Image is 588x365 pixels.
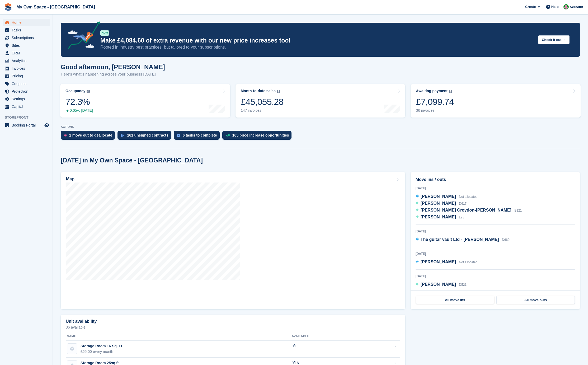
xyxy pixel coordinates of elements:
span: Home [12,19,43,26]
span: Storefront [5,115,53,120]
span: D660 [502,238,510,242]
a: menu [3,57,50,64]
a: [PERSON_NAME] Not allocated [416,193,478,200]
img: stora-icon-8386f47178a22dfd0bd8f6a31ec36ba5ce8667c1dd55bd0f319d3a0aa187defe.svg [4,3,12,11]
h1: Good afternoon, [PERSON_NAME] [61,63,165,71]
span: [PERSON_NAME] Croydon-[PERSON_NAME] [421,208,511,212]
div: 147 invoices [241,108,284,113]
span: Account [570,4,583,10]
h2: Map [66,177,74,181]
button: Check it out → [538,35,570,44]
a: menu [3,34,50,41]
img: move_outs_to_deallocate_icon-f764333ba52eb49d3ac5e1228854f67142a1ed5810a6f6cc68b1a99e826820c5.svg [64,134,67,137]
a: All move outs [496,296,575,304]
a: menu [3,95,50,103]
a: menu [3,80,50,87]
th: Name [66,332,292,341]
a: Map [61,172,405,309]
a: menu [3,49,50,57]
img: price_increase_opportunities-93ffe204e8149a01c8c9dc8f82e8f89637d9d84a8eef4429ea346261dce0b2c0.svg [225,134,230,137]
img: icon-info-grey-7440780725fd019a000dd9b08b2336e03edf1995a4989e88bcd33f0948082b44.svg [277,90,280,93]
a: menu [3,121,50,129]
div: 1 move out to deallocate [69,133,112,137]
span: Subscriptions [12,34,43,41]
span: D617 [459,202,467,205]
span: Not allocated [459,195,477,199]
div: [DATE] [416,186,575,191]
a: [PERSON_NAME] Croydon-[PERSON_NAME] B121 [416,207,522,214]
a: Month-to-date sales £45,055.28 147 invoices [236,84,406,118]
img: price-adjustments-announcement-icon-8257ccfd72463d97f412b2fc003d46551f7dbcb40ab6d574587a9cd5c0d94... [63,21,100,52]
p: 36 available [66,325,400,329]
span: D521 [459,283,467,287]
div: 0.05% [DATE] [65,108,93,113]
img: task-75834270c22a3079a89374b754ae025e5fb1db73e45f91037f5363f120a921f8.svg [177,134,180,137]
a: [PERSON_NAME] L23 [416,214,464,221]
div: Awaiting payment [416,89,448,93]
div: [DATE] [416,251,575,256]
div: 36 invoices [416,108,454,113]
img: Millie Webb [563,4,569,10]
span: CRM [12,49,43,57]
span: Invoices [12,65,43,72]
a: menu [3,72,50,80]
div: NEW [100,30,109,36]
th: Available [292,332,359,341]
span: Help [551,4,559,10]
a: Occupancy 72.3% 0.05% [DATE] [60,84,230,118]
div: 161 unsigned contracts [127,133,168,137]
a: Preview store [44,122,50,128]
div: 72.3% [65,96,93,107]
a: menu [3,88,50,95]
span: [PERSON_NAME] [421,260,456,264]
span: The guitar vault Ltd - [PERSON_NAME] [421,237,499,242]
p: Make £4,084.60 of extra revenue with our new price increases tool [100,37,534,44]
span: [PERSON_NAME] [421,201,456,205]
a: menu [3,103,50,110]
div: £65.00 every month [81,349,122,354]
h2: [DATE] in My Own Space - [GEOGRAPHIC_DATA] [61,157,203,164]
span: Pricing [12,72,43,80]
a: My Own Space - [GEOGRAPHIC_DATA] [14,3,97,11]
a: [PERSON_NAME] Not allocated [416,259,478,266]
div: Month-to-date sales [241,89,276,93]
div: £7,099.74 [416,96,454,107]
div: [DATE] [416,274,575,279]
div: £45,055.28 [241,96,284,107]
p: Rooted in industry best practices, but tailored to your subscriptions. [100,44,534,50]
a: menu [3,65,50,72]
span: [PERSON_NAME] [421,215,456,219]
span: Sites [12,42,43,49]
span: Coupons [12,80,43,87]
a: 161 unsigned contracts [117,131,173,142]
span: L23 [459,216,464,219]
a: menu [3,19,50,26]
img: icon-info-grey-7440780725fd019a000dd9b08b2336e03edf1995a4989e88bcd33f0948082b44.svg [449,90,452,93]
div: [DATE] [416,229,575,234]
span: Analytics [12,57,43,64]
div: 165 price increase opportunities [232,133,289,137]
span: [PERSON_NAME] [421,282,456,287]
img: icon-info-grey-7440780725fd019a000dd9b08b2336e03edf1995a4989e88bcd33f0948082b44.svg [87,90,90,93]
span: [PERSON_NAME] [421,194,456,199]
td: 0/1 [292,341,359,358]
h2: Move ins / outs [416,176,575,183]
a: All move ins [416,296,494,304]
a: menu [3,42,50,49]
p: ACTIONS [61,125,580,129]
a: 165 price increase opportunities [222,131,294,142]
a: The guitar vault Ltd - [PERSON_NAME] D660 [416,236,510,243]
img: contract_signature_icon-13c848040528278c33f63329250d36e43548de30e8caae1d1a13099fd9432cc5.svg [121,134,124,137]
a: 1 move out to deallocate [61,131,117,142]
span: Create [525,4,536,10]
div: 6 tasks to complete [183,133,217,137]
span: B121 [514,209,522,212]
a: menu [3,26,50,34]
a: 6 tasks to complete [174,131,222,142]
a: [PERSON_NAME] D521 [416,281,467,288]
h2: Unit availability [66,319,97,324]
span: Not allocated [459,260,477,264]
div: Storage Room 16 Sq. Ft [81,343,122,349]
span: Tasks [12,26,43,34]
img: blank-unit-type-icon-ffbac7b88ba66c5e286b0e438baccc4b9c83835d4c34f86887a83fc20ec27e7b.svg [67,344,77,354]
